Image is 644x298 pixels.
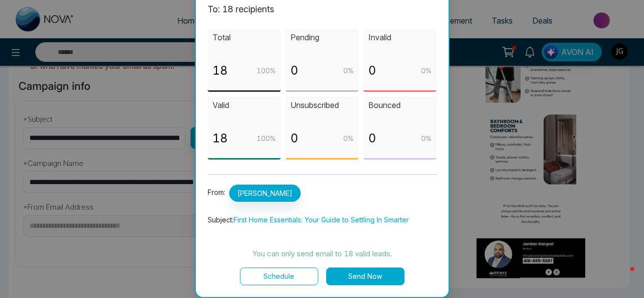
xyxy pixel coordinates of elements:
span: First Home Essentials: Your Guide to Settling In Smarter [234,216,409,224]
iframe: Intercom live chat [611,265,634,288]
p: 0 [368,129,376,148]
p: 0 [290,61,298,80]
p: 18 [213,129,228,148]
p: Unsubscribed [290,99,354,111]
p: You can only send email to 18 valid leads. [208,248,437,260]
span: [PERSON_NAME] [229,185,301,202]
p: 0 [290,129,298,148]
button: Schedule [240,268,318,285]
p: Total [213,31,276,44]
p: 18 [213,61,228,80]
p: Valid [213,99,276,111]
p: 0 % [421,133,431,144]
p: Bounced [368,99,431,111]
p: 0 % [343,65,354,76]
p: 0 [368,61,376,80]
p: Subject: [208,215,437,225]
p: 100 % [257,133,276,144]
button: Send Now [326,268,405,285]
p: 100 % [257,65,276,76]
p: Invalid [368,31,431,44]
p: Pending [290,31,354,44]
p: To: 18 recipient s [208,2,437,16]
p: 0 % [421,65,431,76]
p: From: [208,185,437,202]
p: 0 % [343,133,354,144]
